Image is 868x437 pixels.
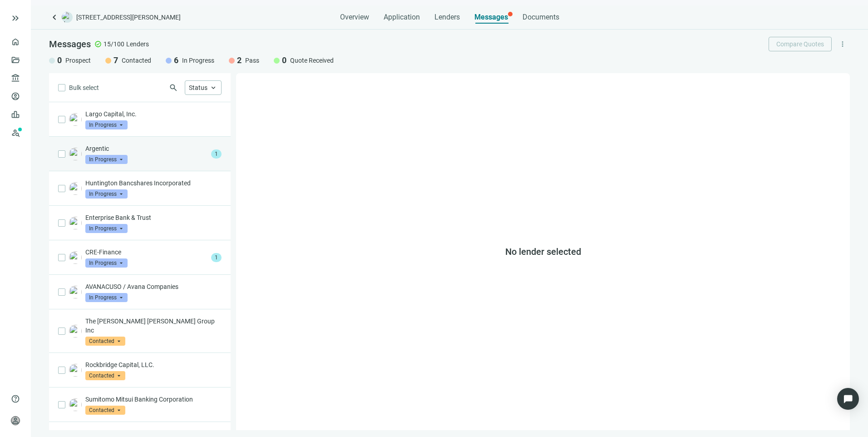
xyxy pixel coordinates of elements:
span: 6 [174,55,178,66]
button: Compare Quotes [769,37,832,51]
span: 0 [57,55,62,66]
span: In Progress [85,155,128,164]
a: keyboard_arrow_left [49,12,60,23]
button: keyboard_double_arrow_right [10,13,21,24]
img: eef5bd47-6576-4b3e-b090-842558f83950 [69,217,82,229]
p: Enterprise Bank & Trust [85,213,222,222]
img: deal-logo [62,12,73,23]
span: In Progress [85,224,128,233]
span: In Progress [182,56,214,65]
span: Lenders [434,13,460,22]
img: b35e9f2c-9280-433e-be52-f7c4f53bbc28 [69,286,82,298]
span: Messages [474,13,508,21]
p: Sumitomo Mitsui Banking Corporation [85,395,222,404]
span: In Progress [85,258,128,268]
span: 7 [113,55,118,66]
span: Bulk select [69,83,99,93]
span: help [11,394,20,403]
span: 15/100 [104,40,124,49]
img: c3ca3172-0736-45a5-9f6c-d6e640231ee8 [69,251,82,264]
img: 9f8b2c05-b7c1-4b66-9bf6-a7eba8169899 [69,364,82,377]
p: Largo Capital, Inc. [85,109,222,119]
img: 51bf7309-c43e-4b21-845f-5c091e243190 [69,398,82,411]
span: [STREET_ADDRESS][PERSON_NAME] [76,13,181,22]
p: Huntington Bancshares Incorporated [85,179,222,188]
span: 0 [282,55,286,66]
span: check_circle [94,40,102,48]
span: Contacted [122,56,151,65]
span: account_balance [11,74,17,83]
div: No lender selected [236,73,850,430]
span: Overview [340,13,369,22]
span: Contacted [85,371,125,380]
span: keyboard_arrow_up [209,84,217,92]
button: more_vert [835,37,850,51]
span: Application [384,13,420,22]
span: search [169,83,178,92]
span: Contacted [85,337,125,346]
span: Pass [245,56,259,65]
span: 1 [211,253,222,262]
span: Contacted [85,406,125,415]
img: c7652aa0-7a0e-4b45-9ad1-551f88ce4c3e [69,148,82,160]
span: Lenders [126,40,149,49]
span: In Progress [85,120,128,129]
span: 2 [237,55,242,66]
span: 1 [211,149,222,159]
img: bf02e6f3-ffdd-42ca-a75e-3ac6052026d6.png [69,182,82,195]
img: 87d8e044-2420-4df6-99ef-2ff905198d48.png [69,325,82,338]
span: more_vert [838,40,847,48]
p: AVANACUSO / Avana Companies [85,282,222,291]
span: In Progress [85,189,128,199]
span: Status [189,84,207,91]
span: In Progress [85,293,128,302]
div: Open Intercom Messenger [837,388,859,410]
p: CRE-Finance [85,248,207,257]
p: Argentic [85,144,207,153]
span: person [11,416,20,425]
p: Rockbridge Capital, LLC. [85,360,222,369]
span: Messages [49,39,91,50]
p: The [PERSON_NAME] [PERSON_NAME] Group Inc [85,317,222,335]
span: Documents [523,13,559,22]
img: ad199841-5f66-478c-8a8b-680a2c0b1db9 [69,113,82,126]
span: Quote Received [290,56,334,65]
span: Prospect [65,56,91,65]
